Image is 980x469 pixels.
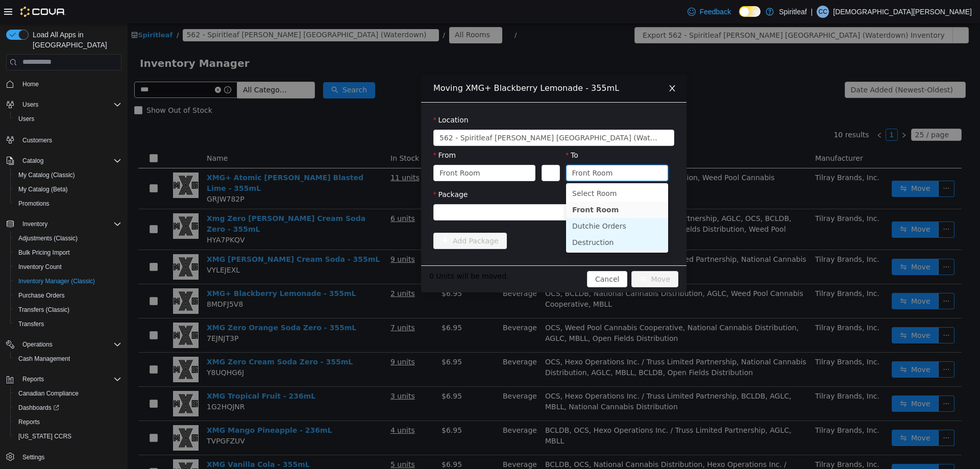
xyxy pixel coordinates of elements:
label: Package [306,167,340,175]
i: icon: down [534,111,541,118]
a: Settings [18,451,48,463]
a: Dashboards [14,402,63,414]
li: Select Room [438,162,541,178]
span: Operations [22,340,53,349]
button: Reports [2,372,126,386]
span: My Catalog (Classic) [14,169,121,181]
span: 0 Units will be moved. [302,248,381,258]
label: From [306,128,328,136]
a: Promotions [14,198,54,210]
button: Adjustments (Classic) [10,231,126,245]
span: Customers [18,133,121,146]
span: Users [18,98,121,111]
a: Dashboards [10,401,126,415]
span: Bulk Pricing Import [18,249,70,257]
div: Front Room [445,142,485,157]
span: Canadian Compliance [18,389,79,398]
button: My Catalog (Beta) [10,182,126,196]
a: Inventory Manager (Classic) [14,275,99,287]
span: Catalog [22,157,43,165]
button: Purchase Orders [10,288,126,303]
span: Load All Apps in [GEOGRAPHIC_DATA] [29,30,121,50]
button: Customers [2,132,126,147]
div: Christian C [817,6,829,18]
a: My Catalog (Beta) [14,183,72,195]
button: My Catalog (Classic) [10,168,126,182]
p: [DEMOGRAPHIC_DATA][PERSON_NAME] [833,6,972,18]
input: Dark Mode [739,6,761,17]
span: Reports [18,373,121,385]
a: [US_STATE] CCRS [14,430,76,442]
button: [US_STATE] CCRS [10,429,126,443]
button: Users [2,97,126,112]
button: Inventory [2,217,126,231]
span: My Catalog (Classic) [18,171,75,179]
span: My Catalog (Beta) [14,183,121,195]
i: icon: close [541,61,549,69]
span: Reports [14,416,121,428]
button: Inventory Manager (Classic) [10,274,126,288]
button: Canadian Compliance [10,386,126,401]
a: Home [18,78,43,90]
li: Dutchie Orders [438,194,541,211]
span: Inventory Manager (Classic) [18,277,95,285]
span: Home [18,78,121,90]
p: | [811,6,813,18]
a: Transfers [14,318,48,330]
span: Cash Management [18,355,70,363]
img: Cova [20,7,66,17]
button: icon: swapMove [504,248,551,264]
a: Transfers (Classic) [14,304,73,316]
label: To [438,128,451,136]
span: Washington CCRS [14,430,121,442]
button: Catalog [2,154,126,168]
button: Users [10,112,126,126]
button: Reports [18,373,48,385]
span: Transfers (Classic) [14,304,121,316]
span: My Catalog (Beta) [18,185,68,193]
button: Bulk Pricing Import [10,245,126,260]
a: My Catalog (Classic) [14,169,79,181]
div: Front Room [312,142,353,157]
button: Close [530,51,559,80]
a: Customers [18,134,56,146]
button: Cancel [459,248,500,264]
span: Transfers (Classic) [18,306,69,314]
label: Location [306,92,341,101]
span: Dashboards [18,404,59,412]
button: Inventory Count [10,260,126,274]
span: Inventory Count [14,261,121,273]
button: Promotions [10,196,126,211]
button: icon: plusAdd Package [306,209,379,226]
span: Transfers [14,318,121,330]
span: Inventory [18,218,121,230]
span: Promotions [14,198,121,210]
span: Transfers [18,320,44,328]
span: Users [22,101,38,109]
span: Settings [22,453,44,461]
span: Adjustments (Classic) [18,234,78,242]
li: Destruction [438,211,541,227]
button: Catalog [18,155,47,167]
span: CC [819,6,827,18]
span: Home [22,80,39,88]
button: Settings [2,450,126,464]
button: Reports [10,415,126,429]
span: Catalog [18,155,121,167]
span: Purchase Orders [18,291,65,300]
div: Moving XMG+ Blackberry Lemonade - 355mL [306,59,547,70]
span: Operations [18,338,121,351]
button: Inventory [18,218,52,230]
span: Cash Management [14,353,121,365]
a: Feedback [683,2,735,22]
button: Operations [2,337,126,352]
span: Adjustments (Classic) [14,232,121,244]
span: [US_STATE] CCRS [18,432,71,440]
button: Transfers (Classic) [10,303,126,317]
a: Cash Management [14,353,74,365]
span: Settings [18,451,121,463]
li: Front Room [438,178,541,194]
a: Bulk Pricing Import [14,246,74,259]
a: Inventory Count [14,261,66,273]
